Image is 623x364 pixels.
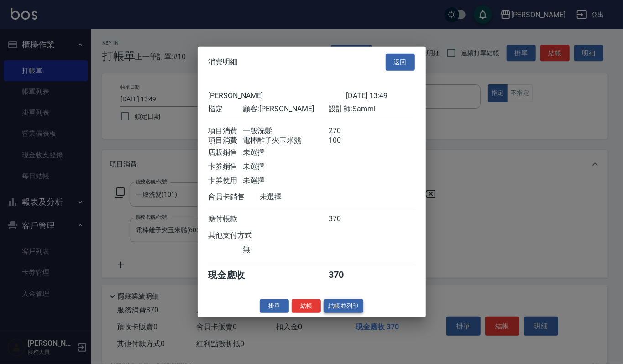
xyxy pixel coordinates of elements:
div: 其他支付方式 [209,230,277,240]
div: 店販銷售 [209,147,243,157]
div: 370 [329,214,363,224]
div: [PERSON_NAME] [209,91,346,99]
div: 顧客: [PERSON_NAME] [243,104,329,114]
div: 電棒離子夾玉米鬚 [243,135,329,145]
div: 卡券銷售 [209,161,243,171]
div: 指定 [209,104,243,114]
div: 100 [329,135,363,145]
div: 現金應收 [209,269,260,281]
span: 消費明細 [209,57,238,67]
div: 卡券使用 [209,176,243,185]
div: 未選擇 [243,161,329,171]
div: 項目消費 [209,126,243,135]
div: 一般洗髮 [243,126,329,135]
button: 結帳 [292,299,321,313]
button: 掛單 [260,299,289,313]
div: 會員卡銷售 [209,192,260,202]
button: 結帳並列印 [324,299,363,313]
div: 項目消費 [209,135,243,145]
div: 設計師: Sammi [329,104,414,114]
button: 返回 [386,54,415,71]
div: 未選擇 [243,147,329,157]
div: 270 [329,126,363,135]
div: [DATE] 13:49 [346,91,415,99]
div: 應付帳款 [209,214,243,224]
div: 370 [329,269,363,281]
div: 無 [243,244,329,254]
div: 未選擇 [243,176,329,185]
div: 未選擇 [260,192,346,202]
